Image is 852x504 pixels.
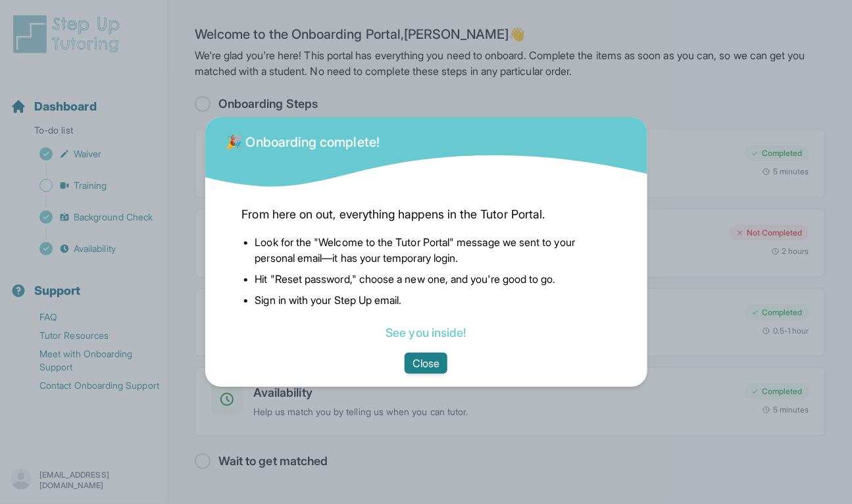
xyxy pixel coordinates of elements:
div: 🎉 Onboarding complete! [226,125,380,151]
li: Sign in with your Step Up email. [255,292,611,308]
li: Hit "Reset password," choose a new one, and you're good to go. [255,271,611,287]
a: See you inside! [386,326,466,340]
button: Close [405,353,447,374]
li: Look for the "Welcome to the Tutor Portal" message we sent to your personal email—it has your tem... [255,234,611,266]
span: From here on out, everything happens in the Tutor Portal. [242,205,611,224]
